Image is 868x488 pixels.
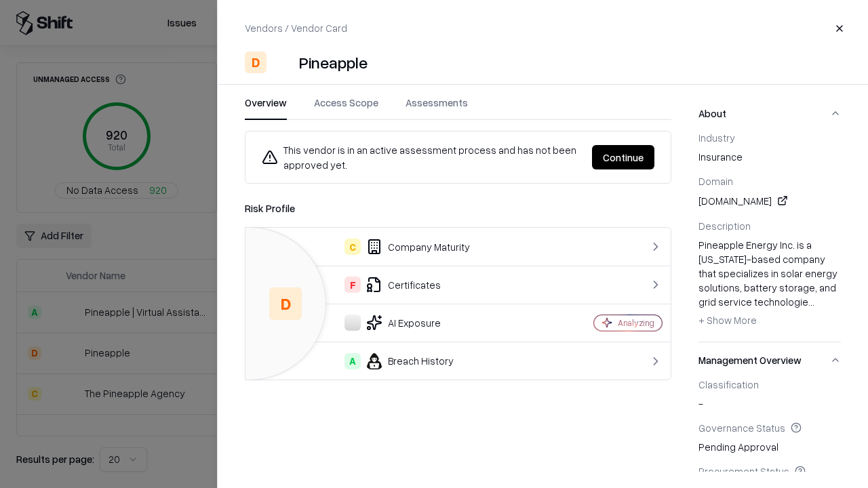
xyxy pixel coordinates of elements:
[698,150,841,164] span: insurance
[272,52,294,73] img: Pineapple
[256,353,547,369] div: Breach History
[698,192,841,209] div: [DOMAIN_NAME]
[698,465,841,477] div: Procurement Status
[245,52,267,73] div: D
[698,96,841,131] button: About
[344,239,361,255] div: C
[698,314,757,326] span: + Show More
[698,378,841,390] div: Classification
[256,314,547,331] div: AI Exposure
[245,200,671,216] div: Risk Profile
[698,309,757,331] button: + Show More
[299,52,368,73] div: Pineapple
[256,239,547,255] div: Company Maturity
[269,287,302,320] div: D
[808,296,814,308] span: ...
[256,277,547,293] div: Certificates
[245,96,287,120] button: Overview
[344,277,361,293] div: F
[698,342,841,378] button: Management Overview
[698,131,841,144] div: Industry
[314,96,378,120] button: Access Scope
[698,422,841,434] div: Governance Status
[344,353,361,369] div: A
[262,142,581,172] div: This vendor is in an active assessment process and has not been approved yet.
[592,145,654,169] button: Continue
[698,175,841,187] div: Domain
[245,21,347,35] p: Vendors / Vendor Card
[618,317,654,329] div: Analyzing
[698,238,841,331] div: Pineapple Energy Inc. is a [US_STATE]-based company that specializes in solar energy solutions, b...
[698,131,841,342] div: About
[698,220,841,232] div: Description
[406,96,468,120] button: Assessments
[698,422,841,454] div: Pending Approval
[698,378,841,411] div: -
